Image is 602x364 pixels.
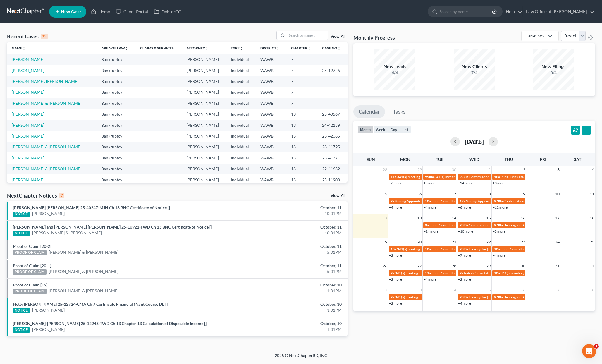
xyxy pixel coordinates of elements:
[97,65,136,76] td: Bankruptcy
[374,70,415,76] div: 4/4
[182,152,226,163] td: [PERSON_NAME]
[226,76,255,87] td: Individual
[182,174,226,185] td: [PERSON_NAME]
[425,175,434,179] span: 9:30a
[291,46,311,50] a: Chapterunfold_more
[520,214,526,222] span: 16
[256,152,286,163] td: WAWB
[493,229,505,233] a: +5 more
[391,271,394,275] span: 9a
[460,175,468,179] span: 9:30a
[186,46,209,50] a: Attorneyunfold_more
[256,65,286,76] td: WAWB
[322,46,341,50] a: Case Nounfold_more
[458,181,473,185] a: +24 more
[505,157,513,162] span: Thu
[286,131,318,141] td: 13
[503,6,522,17] a: Help
[286,174,318,185] td: 13
[389,277,402,281] a: +2 more
[454,70,495,76] div: 7/4
[97,120,136,131] td: Bankruptcy
[458,301,471,305] a: +4 more
[12,79,78,84] a: [PERSON_NAME], [PERSON_NAME]
[591,262,595,269] span: 1
[88,6,113,17] a: Home
[49,249,118,255] a: [PERSON_NAME] & [PERSON_NAME]
[454,63,495,70] div: New Clients
[395,199,427,203] span: Signing Appointment
[113,6,151,17] a: Client Portal
[431,271,482,275] span: Initial Consultation Appointment
[12,123,44,128] a: [PERSON_NAME]
[353,105,385,118] a: Calendar
[13,308,30,313] div: NOTICE
[97,142,136,152] td: Bankruptcy
[317,174,348,185] td: 25-11908
[256,87,286,98] td: WAWB
[460,223,468,227] span: 9:30a
[523,6,595,17] a: Law Office of [PERSON_NAME]
[22,47,26,50] i: unfold_more
[389,301,402,305] a: +2 more
[389,253,402,257] a: +2 more
[439,6,493,17] input: Search by name...
[591,166,595,173] span: 4
[400,157,410,162] span: Mon
[13,224,212,229] a: [PERSON_NAME] and [PERSON_NAME] [PERSON_NAME] 25-10921-TWD Ch 13 BNC Certificate of Notice []
[460,199,465,203] span: 12a
[557,286,560,293] span: 7
[317,131,348,141] td: 23-42065
[236,321,342,327] div: October, 10
[451,166,457,173] span: 30
[226,65,255,76] td: Individual
[520,262,526,269] span: 30
[557,166,560,173] span: 3
[286,109,318,119] td: 13
[236,243,342,249] div: October, 11
[425,271,431,275] span: 11a
[236,301,342,307] div: October, 10
[317,164,348,174] td: 22-41632
[419,190,422,198] span: 6
[226,109,255,119] td: Individual
[434,175,491,179] span: 341(a) meeting for [PERSON_NAME]
[554,214,560,222] span: 17
[388,126,400,133] button: day
[464,271,514,275] span: Initial Consultation Appointment
[32,230,102,236] a: [PERSON_NAME] & [PERSON_NAME]
[256,54,286,65] td: WAWB
[591,286,595,293] span: 8
[574,157,581,162] span: Sat
[488,166,491,173] span: 1
[236,282,342,288] div: October, 10
[276,47,280,50] i: unfold_more
[32,211,65,217] a: [PERSON_NAME]
[226,120,255,131] td: Individual
[451,238,457,245] span: 21
[460,295,468,299] span: 9:30a
[486,238,491,245] span: 22
[425,223,429,227] span: 9a
[13,263,51,268] a: Proof of Claim [20-1]
[12,155,44,160] a: [PERSON_NAME]
[419,286,422,293] span: 3
[236,269,342,274] div: 5:01PM
[451,214,457,222] span: 14
[331,35,345,39] a: View All
[12,144,81,149] a: [PERSON_NAME] & [PERSON_NAME]
[226,174,255,185] td: Individual
[486,214,491,222] span: 15
[236,205,342,211] div: October, 11
[494,295,503,299] span: 9:30a
[182,109,226,119] td: [PERSON_NAME]
[286,54,318,65] td: 7
[493,253,505,257] a: +4 more
[13,282,47,287] a: Proof of Claim [19]
[236,307,342,313] div: 1:01PM
[500,175,551,179] span: Initial Consultation Appointment
[13,269,47,275] div: PROOF OF CLAIM
[97,87,136,98] td: Bankruptcy
[374,63,415,70] div: New Leads
[97,98,136,109] td: Bankruptcy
